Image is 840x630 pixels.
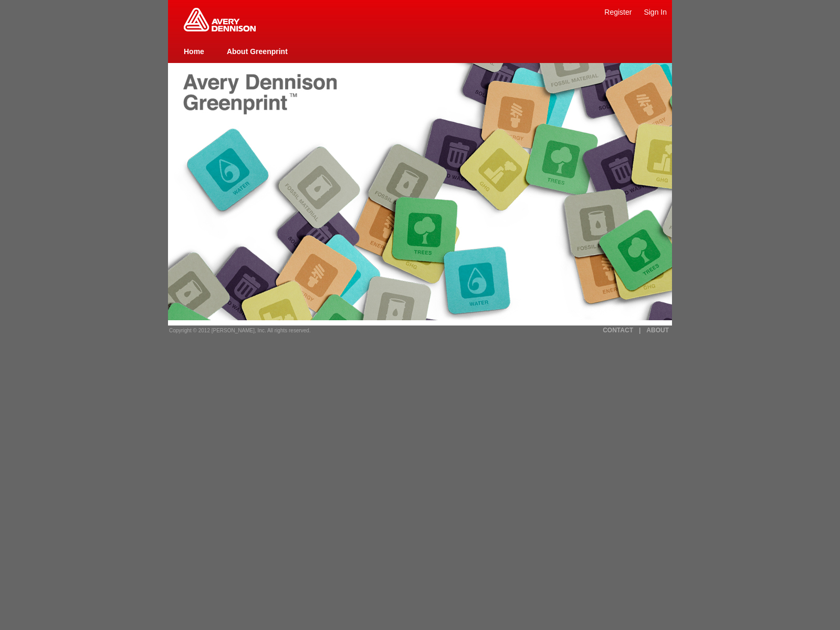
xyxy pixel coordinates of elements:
a: Greenprint [184,26,256,33]
a: Register [604,8,632,16]
a: ABOUT [646,327,669,334]
a: | [639,327,640,334]
span: Copyright © 2012 [PERSON_NAME], Inc. All rights reserved. [169,328,311,333]
img: Home [184,8,256,31]
a: Sign In [644,8,667,16]
a: About Greenprint [227,47,288,56]
a: Home [184,47,204,56]
a: CONTACT [603,327,633,334]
